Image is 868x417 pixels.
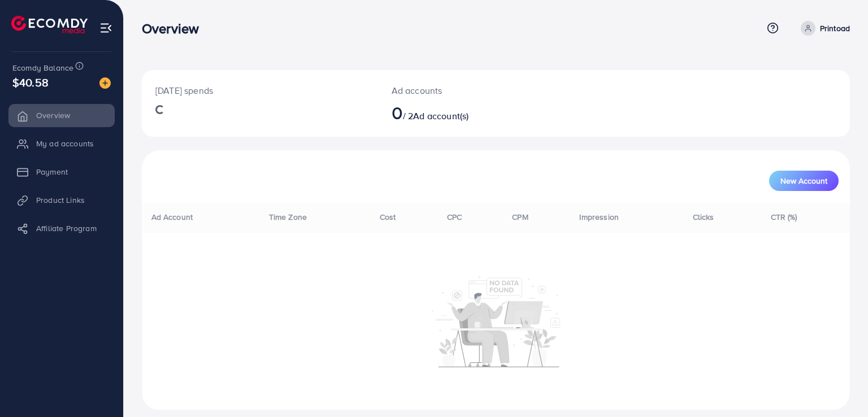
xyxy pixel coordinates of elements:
[769,171,839,191] button: New Account
[99,21,112,34] img: menu
[155,84,364,97] p: [DATE] spends
[99,77,111,89] img: image
[12,74,49,90] span: $40.58
[12,62,73,73] span: Ecomdy Balance
[392,99,403,125] span: 0
[392,84,541,97] p: Ad accounts
[820,21,850,35] p: Printoad
[392,102,541,123] h2: / 2
[142,20,208,37] h3: Overview
[796,21,850,36] a: Printoad
[11,16,88,33] img: logo
[413,110,468,122] span: Ad account(s)
[780,177,827,185] span: New Account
